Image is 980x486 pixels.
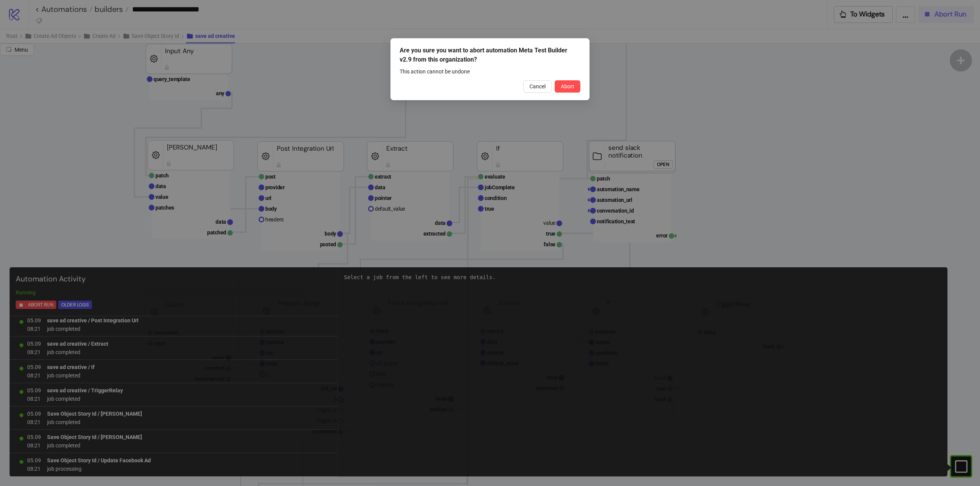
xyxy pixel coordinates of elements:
div: Are you sure you want to abort automation Meta Test Builder v2.9 from this organization? [400,46,580,64]
div: This action cannot be undone [400,67,580,76]
button: Abort [555,80,580,93]
span: Abort [561,83,574,89]
span: Cancel [529,83,546,89]
button: Cancel [523,80,552,93]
